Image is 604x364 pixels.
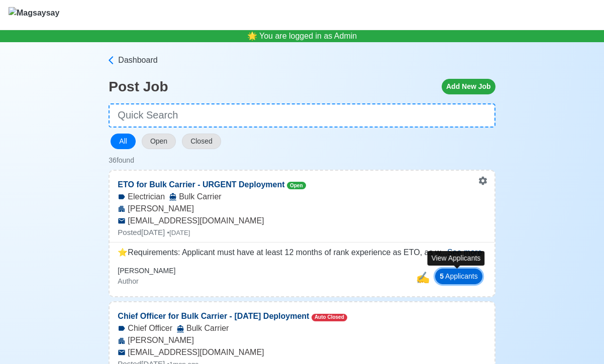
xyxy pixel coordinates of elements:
span: bell [246,30,258,43]
input: Quick Search [109,103,495,128]
button: Add New Job [442,79,495,94]
span: Open [287,182,306,189]
div: Posted [DATE] [110,227,494,238]
div: Bulk Carrier [169,191,221,203]
button: 5 Applicants [435,269,482,284]
button: Closed [182,134,221,149]
span: Chief Officer [128,322,172,334]
div: Bulk Carrier [176,322,229,334]
div: [EMAIL_ADDRESS][DOMAIN_NAME] [110,346,494,358]
span: 5 [440,272,444,280]
span: copy [416,271,430,284]
div: [PERSON_NAME] [110,203,494,215]
h6: [PERSON_NAME] [118,267,175,275]
span: Electrician [128,191,165,203]
small: • [DATE] [167,229,190,236]
img: Magsaysay [9,7,59,25]
p: ETO for Bulk Carrier - URGENT Deployment [110,171,314,191]
a: Dashboard [106,54,495,66]
h3: Post Job [109,78,168,95]
span: ⭐️Requirements: Applicant must have at least 12 months of rank experience as ETO, as w [118,248,440,257]
div: [PERSON_NAME] [110,334,494,346]
p: Chief Officer for Bulk Carrier - [DATE] Deployment [110,302,355,322]
span: Auto Closed [312,314,347,321]
button: Magsaysay [8,1,60,30]
button: All [111,134,136,149]
small: Author [118,277,138,285]
button: copy [414,267,431,288]
span: Dashboard [118,54,157,66]
button: Open [142,134,176,149]
div: [EMAIL_ADDRESS][DOMAIN_NAME] [110,215,494,227]
div: View Applicants [428,251,485,266]
div: 36 found [109,155,495,166]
